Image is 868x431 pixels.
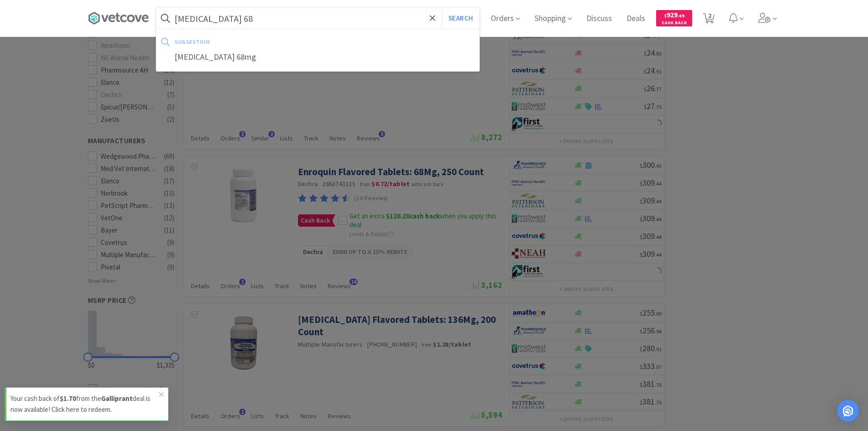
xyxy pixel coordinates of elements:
[662,21,687,26] span: Cash Back
[10,393,159,415] p: Your cash back of from the deal is now available! Click here to redeem.
[60,394,76,403] strong: $1.70
[442,8,479,29] button: Search
[175,35,342,49] div: suggestion
[656,6,692,31] a: $929.69Cash Back
[156,8,479,29] input: Search by item, sku, manufacturer, ingredient, size...
[623,15,649,23] a: Deals
[583,15,616,23] a: Discuss
[156,49,479,66] div: [MEDICAL_DATA] 68mg
[664,10,684,19] span: 929
[699,16,718,24] a: 2
[678,13,684,19] span: . 69
[837,400,859,422] div: Open Intercom Messenger
[101,394,133,403] strong: Galliprant
[664,13,667,19] span: $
